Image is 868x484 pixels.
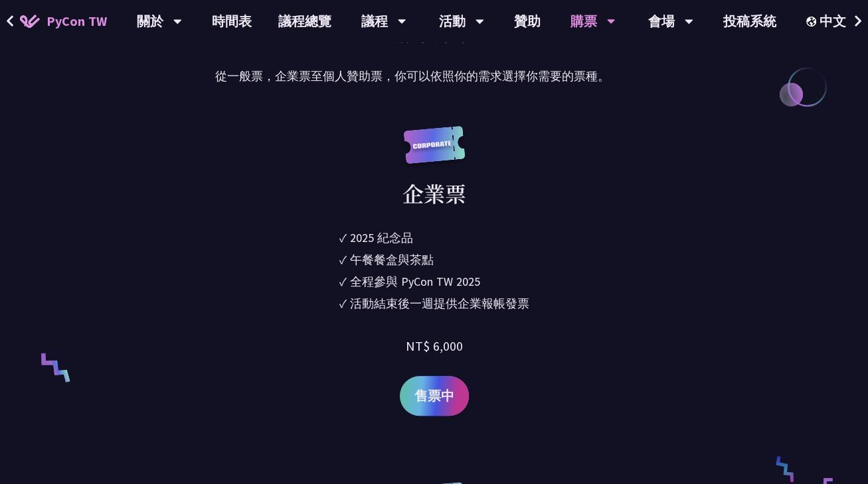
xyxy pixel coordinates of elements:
div: 全程參與 PyCon TW 2025 [350,272,480,290]
div: NT$ 6,000 [406,336,463,356]
li: ✓ [339,251,529,269]
li: ✓ [339,294,529,312]
img: Home icon of PyCon TW 2025 [20,15,40,28]
img: corporate.a587c14.svg [401,126,468,177]
div: 午餐餐盒與茶點 [350,251,434,269]
div: 2025 紀念品 [350,229,413,247]
a: PyCon TW [7,5,120,38]
img: Locale Icon [806,17,820,27]
a: 售票中 [400,376,469,416]
li: ✓ [339,229,529,247]
li: ✓ [339,272,529,290]
div: 活動結束後一週提供企業報帳發票 [350,294,529,312]
span: PyCon TW [46,11,107,31]
div: 企業票 [402,177,466,209]
p: 從一般票，企業票至個人贊助票，你可以依照你的需求選擇你需要的票種。 [215,66,653,86]
span: 售票中 [414,386,454,406]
